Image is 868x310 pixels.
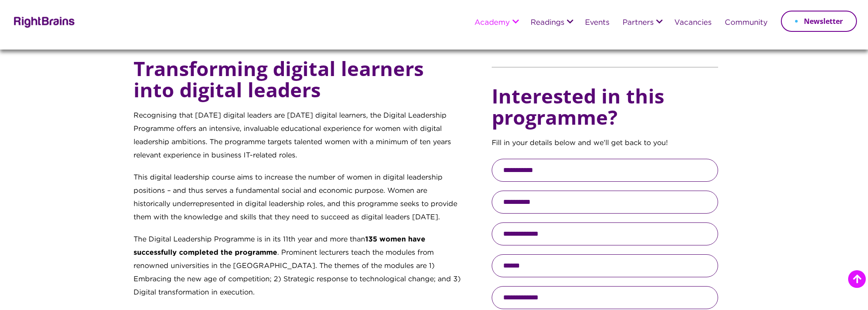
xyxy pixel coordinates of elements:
[134,109,463,171] p: Recognising that [DATE] digital leaders are [DATE] digital learners, the Digital Leadership Progr...
[11,15,75,28] img: Rightbrains
[492,77,718,137] h4: Interested in this programme?
[134,236,425,256] strong: 135 women have successfully completed the programme
[623,19,654,27] a: Partners
[725,19,768,27] a: Community
[474,19,510,27] a: Academy
[531,19,564,27] a: Readings
[134,171,463,233] p: This digital leadership course aims to increase the number of women in digital leadership positio...
[674,19,711,27] a: Vacancies
[585,19,609,27] a: Events
[781,11,857,32] a: Newsletter
[492,140,668,146] span: Fill in your details below and we’ll get back to you!
[134,233,463,308] p: The Digital Leadership Programme is in its 11th year and more than . Prominent lecturers teach th...
[134,58,463,109] h4: Transforming digital learners into digital leaders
